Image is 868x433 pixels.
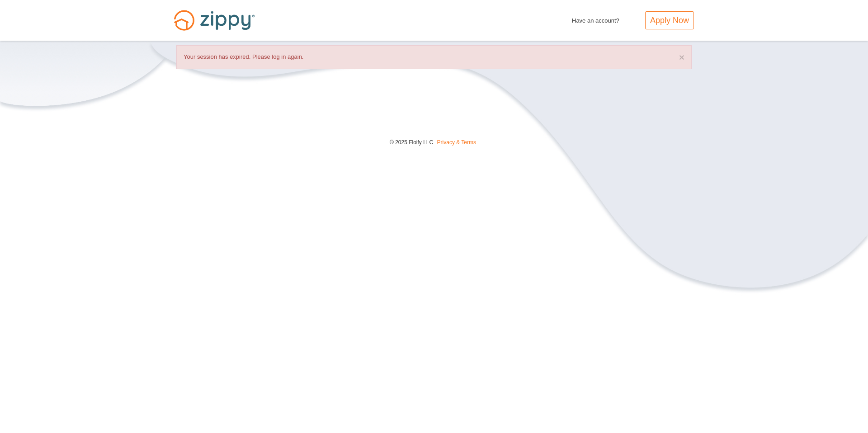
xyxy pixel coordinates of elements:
[572,11,619,26] span: Have an account?
[176,45,692,69] div: Your session has expired. Please log in again.
[645,11,694,29] a: Apply Now
[679,52,684,62] button: ×
[437,139,476,146] a: Privacy & Terms
[390,139,433,146] span: © 2025 Floify LLC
